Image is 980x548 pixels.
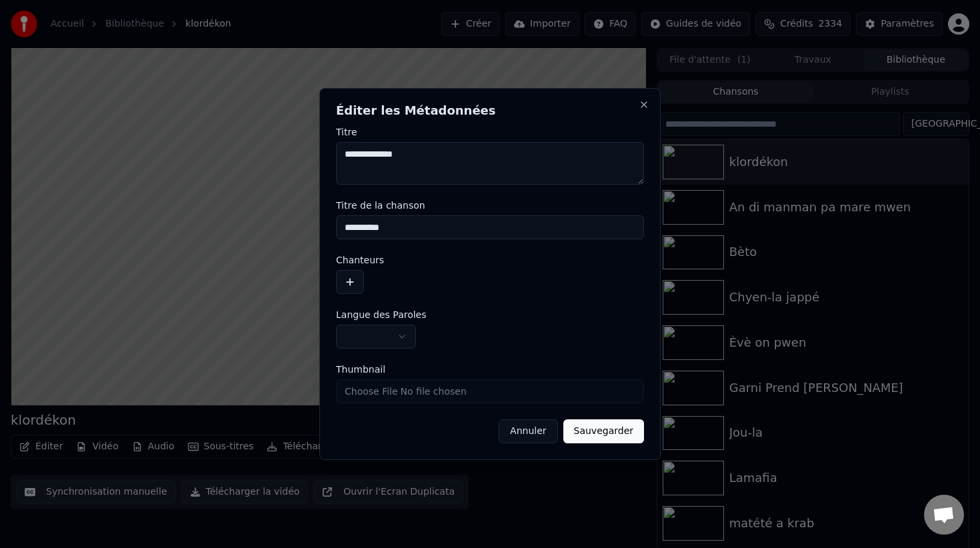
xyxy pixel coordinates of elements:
label: Chanteurs [336,255,644,265]
button: Sauvegarder [563,419,644,443]
span: Thumbnail [336,365,385,374]
h2: Éditer les Métadonnées [336,105,644,117]
span: Langue des Paroles [336,310,427,319]
label: Titre de la chanson [336,201,644,210]
button: Annuler [499,419,557,443]
label: Titre [336,127,644,137]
